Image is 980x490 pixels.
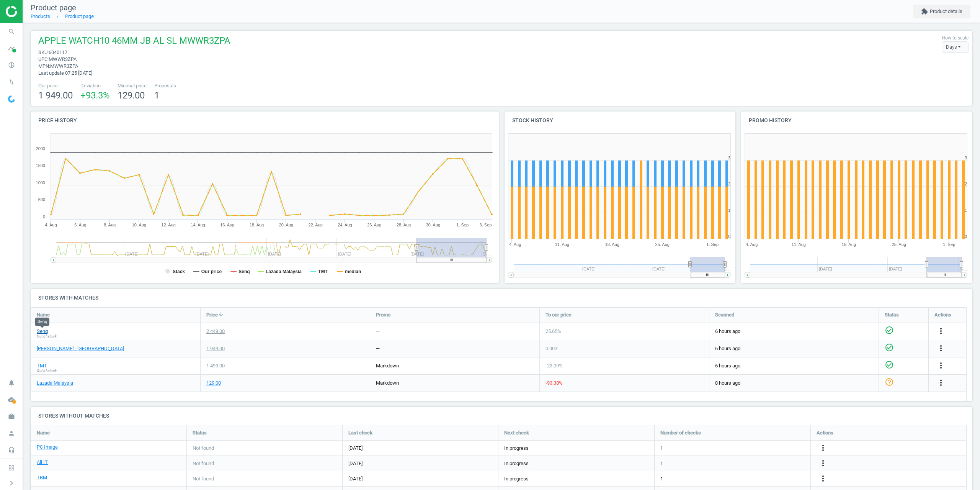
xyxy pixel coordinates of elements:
[546,346,559,351] span: 0.00 %
[504,475,529,482] span: In progress
[376,328,380,335] div: —
[376,363,399,369] span: markdown
[4,409,19,424] i: work
[818,459,828,469] button: more_vert
[936,344,946,354] button: more_vert
[154,90,159,101] span: 1
[818,443,828,452] i: more_vert
[8,95,15,103] img: wGWNvw8QSZomAAAAABJRU5ErkJggg==
[7,479,16,488] i: chevron_right
[817,429,833,436] span: Actions
[936,326,946,336] i: more_vert
[4,24,19,39] i: search
[818,474,828,484] button: more_vert
[348,460,492,467] span: [DATE]
[885,311,899,318] span: Status
[201,269,222,274] tspan: Our price
[37,444,58,451] a: PC Image
[965,234,967,239] text: 0
[220,223,234,227] tspan: 16. Aug
[504,460,529,467] span: In progress
[348,445,492,452] span: [DATE]
[38,49,49,55] span: sku :
[132,223,146,227] tspan: 10. Aug
[37,429,50,436] span: Name
[80,90,110,101] span: +93.3 %
[942,41,969,53] div: Days
[206,362,225,369] div: 1 499.00
[934,311,951,318] span: Actions
[546,328,561,334] span: 25.65 %
[162,223,176,227] tspan: 12. Aug
[936,378,946,388] button: more_vert
[605,242,619,247] tspan: 18. Aug
[4,426,19,441] i: person
[38,82,73,89] span: Our price
[715,362,873,369] span: 6 hours ago
[885,343,894,352] i: check_circle_outline
[936,361,946,371] button: more_vert
[936,344,946,353] i: more_vert
[376,380,399,386] span: markdown
[104,223,116,227] tspan: 8. Aug
[483,252,490,256] tspan: S…
[348,475,492,482] span: [DATE]
[37,345,124,352] a: [PERSON_NAME] - [GEOGRAPHIC_DATA]
[376,345,380,352] div: —
[31,13,50,19] a: Products
[546,380,563,386] span: -93.38 %
[706,242,719,247] tspan: 1. Sep
[546,363,563,369] span: -23.09 %
[728,156,730,160] text: 3
[206,380,221,387] div: 129.00
[660,475,663,482] span: 1
[31,111,499,129] h4: Price history
[885,377,894,387] i: help_outline
[36,146,45,151] text: 2000
[45,223,57,227] tspan: 4. Aug
[266,269,302,274] tspan: Lazada Malaysia
[37,474,47,481] a: TBM
[206,345,225,352] div: 1 949.00
[4,58,19,72] i: pie_chart_outlined
[38,70,92,76] span: Last update 07:25 [DATE]
[118,82,147,89] span: Minimal price
[279,223,293,227] tspan: 20. Aug
[38,56,49,62] span: upc :
[480,223,492,227] tspan: 3. Sep
[746,242,758,247] tspan: 4. Aug
[50,63,78,69] span: MWWR3ZPA
[960,267,967,271] tspan: S…
[49,49,67,55] span: 6040117
[546,311,572,318] span: To our price
[965,156,967,160] text: 3
[37,334,57,339] span: Out of stock
[504,445,529,452] span: In progress
[37,362,47,369] a: TMT
[741,111,972,129] h4: Promo history
[318,269,328,274] tspan: TMT
[842,242,856,247] tspan: 18. Aug
[118,90,145,101] span: 129.00
[4,375,19,390] i: notifications
[715,380,873,387] span: 8 hours ago
[31,407,972,425] h4: Stores without matches
[728,234,730,239] text: 0
[655,242,669,247] tspan: 25. Aug
[49,56,77,62] span: MWWR3ZPA
[37,311,50,318] span: Name
[4,75,19,89] i: swap_vert
[4,392,19,407] i: cloud_done
[4,443,19,457] i: headset_mic
[193,429,207,436] span: Status
[238,269,250,274] tspan: Senq
[818,459,828,468] i: more_vert
[6,6,60,17] img: ajHJNr6hYgQAAAAASUVORK5CYII=
[36,163,45,168] text: 1500
[345,269,361,274] tspan: median
[193,460,214,467] span: Not found
[74,223,86,227] tspan: 6. Aug
[31,289,972,307] h4: Stores with matches
[218,311,224,317] i: arrow_downward
[660,445,663,452] span: 1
